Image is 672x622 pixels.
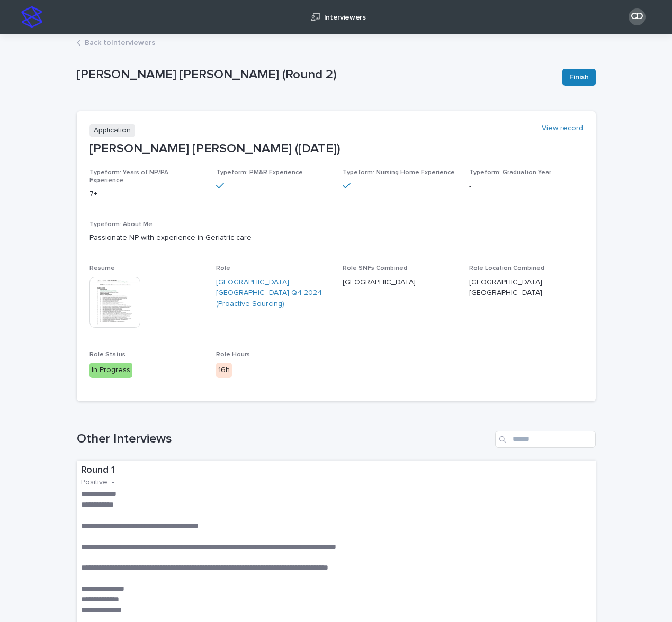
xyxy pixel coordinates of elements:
p: [PERSON_NAME] [PERSON_NAME] ([DATE]) [89,141,583,157]
button: Finish [562,69,596,86]
span: Typeform: About Me [89,221,153,228]
p: Application [89,124,135,137]
a: Back toInterviewers [85,36,155,48]
div: CD [629,8,646,25]
input: Search [495,431,596,448]
span: Role Status [89,351,126,358]
span: Role Location Combined [469,265,544,272]
p: [GEOGRAPHIC_DATA], [GEOGRAPHIC_DATA] [469,277,583,299]
span: Typeform: Years of NP/PA Experience [89,169,168,183]
span: Finish [569,72,589,83]
p: [GEOGRAPHIC_DATA] [343,277,456,288]
p: • [112,478,114,487]
p: Positive [81,478,107,487]
span: Typeform: Graduation Year [469,169,551,176]
a: View record [542,124,583,133]
span: Typeform: Nursing Home Experience [343,169,455,176]
p: [PERSON_NAME] [PERSON_NAME] (Round 2) [77,67,554,83]
span: Role Hours [216,351,250,358]
span: Typeform: PM&R Experience [216,169,303,176]
div: 16h [216,363,232,378]
div: In Progress [89,363,132,378]
span: Role [216,265,230,272]
img: stacker-logo-s-only.png [21,6,42,28]
a: [GEOGRAPHIC_DATA], [GEOGRAPHIC_DATA] Q4 2024 (Proactive Sourcing) [216,277,330,310]
span: Resume [89,265,115,272]
p: - [469,181,583,192]
span: Role SNFs Combined [343,265,407,272]
p: 7+ [89,188,203,200]
p: Round 1 [81,465,592,476]
h1: Other Interviews [77,431,491,447]
p: Passionate NP with experience in Geriatric care [89,232,583,244]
